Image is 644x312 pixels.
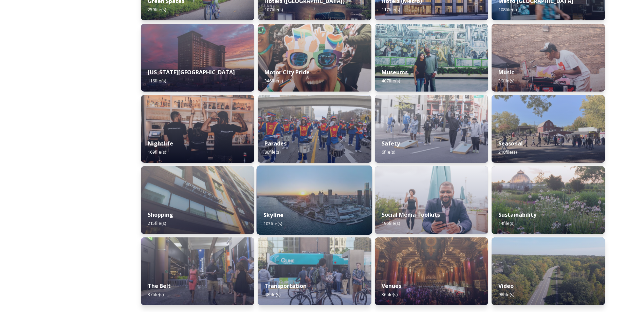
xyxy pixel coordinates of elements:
[148,140,173,147] strong: Nightlife
[264,149,280,155] span: 88 file(s)
[141,166,254,234] img: e91d0ad6-e020-4ad7-a29e-75c491b4880f.jpg
[498,291,514,297] span: 98 file(s)
[264,78,283,84] span: 346 file(s)
[498,69,514,76] strong: Music
[148,291,164,297] span: 37 file(s)
[263,220,282,227] span: 103 file(s)
[264,6,283,13] span: 107 file(s)
[498,220,514,226] span: 14 file(s)
[148,220,166,226] span: 215 file(s)
[382,282,401,290] strong: Venues
[375,95,488,163] img: 5cfe837b-42d2-4f07-949b-1daddc3a824e.jpg
[264,69,310,76] strong: Motor City Pride
[492,237,605,305] img: 1a17dcd2-11c0-4cb7-9822-60fcc180ce86.jpg
[141,24,254,92] img: 5d4b6ee4-1201-421a-84a9-a3631d6f7534.jpg
[148,149,166,155] span: 169 file(s)
[382,149,395,155] span: 6 file(s)
[498,211,536,218] strong: Sustainability
[148,282,171,290] strong: The Belt
[382,69,408,76] strong: Museums
[258,237,371,305] img: QLine_Bill-Bowen_5507-2.jpeg
[264,291,280,297] span: 48 file(s)
[498,140,523,147] strong: Seasonal
[382,220,400,226] span: 196 file(s)
[148,69,235,76] strong: [US_STATE][GEOGRAPHIC_DATA]
[492,166,605,234] img: Oudolf_6-22-2022-3186%2520copy.jpg
[382,211,440,218] strong: Social Media Toolkits
[375,24,488,92] img: e48ebac4-80d7-47a5-98d3-b3b6b4c147fe.jpg
[498,282,514,290] strong: Video
[498,78,514,84] span: 39 file(s)
[148,211,173,218] strong: Shopping
[258,95,371,163] img: d8268b2e-af73-4047-a747-1e9a83cc24c4.jpg
[148,78,166,84] span: 116 file(s)
[382,6,400,13] span: 117 file(s)
[141,95,254,163] img: a2dff9e2-4114-4710-892b-6a81cdf06f25.jpg
[382,78,400,84] span: 407 file(s)
[492,95,605,163] img: 4423d9b81027f9a47bd28d212e5a5273a11b6f41845817bbb6cd5dd12e8cc4e8.jpg
[498,6,517,13] span: 108 file(s)
[375,166,488,234] img: RIVERWALK%2520CONTENT%2520EDIT-15-PhotoCredit-Justin_Milhouse-UsageExpires_Oct-2024.jpg
[492,24,605,92] img: 87bbb248-d5f7-45c8-815f-fb574559da3d.jpg
[263,211,283,219] strong: Skyline
[257,165,372,235] img: 1c183ad6-ea5d-43bf-8d64-8aacebe3bb37.jpg
[141,237,254,305] img: 90557b6c-0b62-448f-b28c-3e7395427b66.jpg
[498,149,517,155] span: 218 file(s)
[148,6,166,13] span: 259 file(s)
[264,140,287,147] strong: Parades
[375,237,488,305] img: 1DRK0060.jpg
[264,282,307,290] strong: Transportation
[382,291,398,297] span: 36 file(s)
[258,24,371,92] img: IMG_1897.jpg
[382,140,400,147] strong: Safety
